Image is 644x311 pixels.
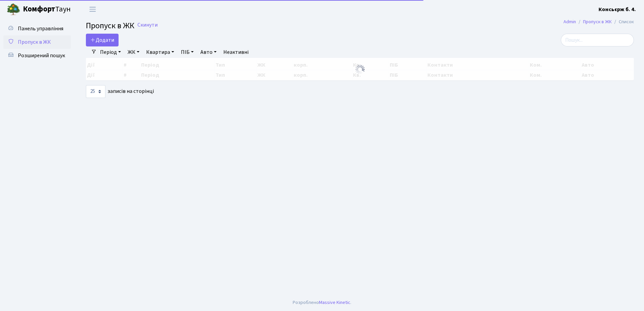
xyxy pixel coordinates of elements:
button: Переключити навігацію [84,4,101,15]
a: Пропуск в ЖК [583,18,612,25]
a: Скинути [137,22,158,28]
img: logo.png [7,3,20,16]
a: Авто [198,46,219,58]
a: Admin [563,18,576,25]
label: записів на сторінці [86,85,154,98]
span: Пропуск в ЖК [86,20,134,32]
span: Пропуск в ЖК [18,38,51,46]
span: Додати [90,36,114,44]
b: Комфорт [23,4,55,14]
img: Обробка... [355,64,365,75]
a: Massive Kinetic [319,299,350,306]
a: ПІБ [178,46,196,58]
a: Квартира [143,46,177,58]
span: Розширений пошук [18,52,65,59]
a: Період [97,46,124,58]
a: Пропуск в ЖК [3,35,71,49]
a: Додати [86,34,119,46]
div: Розроблено . [293,299,351,306]
input: Пошук... [561,34,634,46]
nav: breadcrumb [553,15,644,29]
a: Консьєрж б. 4. [599,5,636,13]
li: Список [612,18,634,26]
a: Панель управління [3,22,71,35]
span: Панель управління [18,25,63,32]
select: записів на сторінці [86,85,105,98]
a: ЖК [125,46,142,58]
a: Розширений пошук [3,49,71,62]
span: Таун [23,4,71,15]
a: Неактивні [221,46,251,58]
